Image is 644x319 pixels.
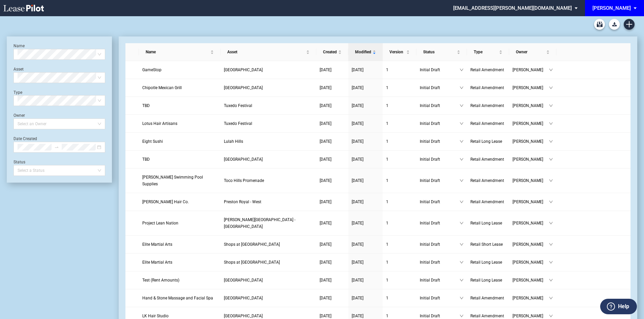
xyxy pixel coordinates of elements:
[549,200,553,204] span: down
[224,157,263,162] span: Toco Hills Shopping Center
[470,277,506,284] a: Retail Long Lease
[320,198,345,205] a: [DATE]
[470,67,506,73] a: Retail Amendment
[549,278,553,282] span: down
[142,139,163,144] span: Eight Sushi
[13,160,25,164] label: Status
[549,296,553,300] span: down
[352,138,379,145] a: [DATE]
[142,295,217,301] a: Hand & Stone Massage and Facial Spa
[224,177,313,184] a: Toco Hills Promenade
[509,43,556,61] th: Owner
[460,242,464,246] span: down
[470,259,506,266] a: Retail Long Lease
[420,138,460,145] span: Initial Draft
[420,120,460,127] span: Initial Draft
[352,68,363,72] span: [DATE]
[142,220,217,227] a: Project Lean Nation
[470,138,506,145] a: Retail Long Lease
[549,221,553,225] span: down
[420,241,460,248] span: Initial Draft
[224,259,313,266] a: Shops at [GEOGRAPHIC_DATA]
[142,200,189,204] span: Athony Robin Hair Co.
[352,260,363,265] span: [DATE]
[386,278,388,283] span: 1
[513,241,549,248] span: [PERSON_NAME]
[470,295,506,301] a: Retail Amendment
[142,260,172,265] span: Elite Martial Arts
[316,43,348,61] th: Created
[142,277,217,284] a: Test (Rent Amounts)
[460,200,464,204] span: down
[470,278,502,283] span: Retail Long Lease
[549,179,553,183] span: down
[320,84,345,91] a: [DATE]
[142,259,217,266] a: Elite Martial Arts
[474,49,498,55] span: Type
[320,139,331,144] span: [DATE]
[352,102,379,109] a: [DATE]
[224,198,313,205] a: Preston Royal - West
[224,102,313,109] a: Tuxedo Festival
[352,139,363,144] span: [DATE]
[420,177,460,184] span: Initial Draft
[549,314,553,318] span: down
[420,84,460,91] span: Initial Draft
[592,5,631,11] div: [PERSON_NAME]
[386,242,388,247] span: 1
[513,120,549,127] span: [PERSON_NAME]
[320,68,331,72] span: [DATE]
[549,68,553,72] span: down
[352,198,379,205] a: [DATE]
[420,156,460,163] span: Initial Draft
[470,102,506,109] a: Retail Amendment
[142,278,179,283] span: Test (Rent Amounts)
[470,139,502,144] span: Retail Long Lease
[352,120,379,127] a: [DATE]
[224,103,252,108] span: Tuxedo Festival
[320,178,331,183] span: [DATE]
[549,242,553,246] span: down
[323,49,337,55] span: Created
[320,296,331,300] span: [DATE]
[142,84,217,91] a: Chipotle Mexican Grill
[224,241,313,248] a: Shops at [GEOGRAPHIC_DATA]
[386,68,388,72] span: 1
[320,241,345,248] a: [DATE]
[460,122,464,126] span: down
[386,84,413,91] a: 1
[224,314,263,318] span: Toco Hills Shopping Center
[224,178,264,183] span: Toco Hills Promenade
[386,260,388,265] span: 1
[142,221,178,225] span: Project Lean Nation
[224,85,263,90] span: Springdale Shopping Center
[420,295,460,301] span: Initial Draft
[386,67,413,73] a: 1
[320,67,345,73] a: [DATE]
[320,278,331,283] span: [DATE]
[470,68,504,72] span: Retail Amendment
[513,177,549,184] span: [PERSON_NAME]
[513,220,549,227] span: [PERSON_NAME]
[320,157,331,162] span: [DATE]
[320,200,331,204] span: [DATE]
[386,139,388,144] span: 1
[470,198,506,205] a: Retail Amendment
[320,220,345,227] a: [DATE]
[224,242,280,247] span: Shops at West Falls Church
[320,277,345,284] a: [DATE]
[549,86,553,90] span: down
[420,277,460,284] span: Initial Draft
[460,86,464,90] span: down
[352,157,363,162] span: [DATE]
[470,121,504,126] span: Retail Amendment
[386,200,388,204] span: 1
[607,19,622,30] md-menu: Download Blank Form List
[352,121,363,126] span: [DATE]
[142,175,203,186] span: Leslie’s Swimming Pool Supplies
[352,67,379,73] a: [DATE]
[54,145,59,150] span: swap-right
[352,178,363,183] span: [DATE]
[513,198,549,205] span: [PERSON_NAME]
[224,260,280,265] span: Shops at West Falls Church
